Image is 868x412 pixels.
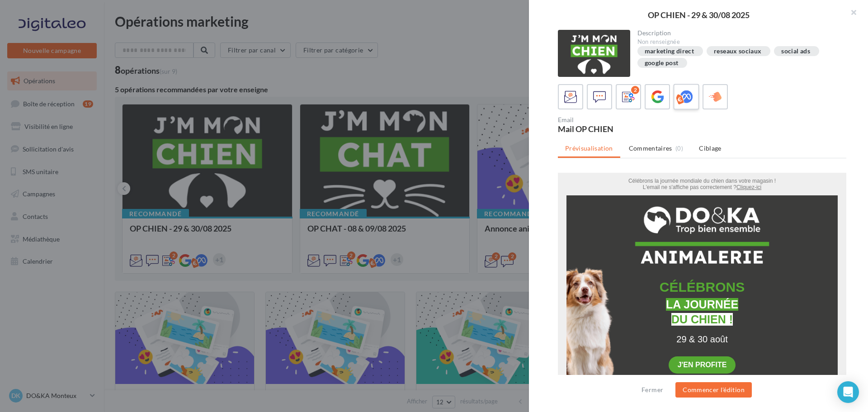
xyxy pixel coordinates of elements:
span: L'email ne s'affiche pas correctement ? [85,11,179,18]
img: logo_doka_Animalerie_Horizontal_fond_transparent-4.png [18,32,271,97]
div: reseaux sociaux [714,48,761,55]
span: 29 & 30 août [118,161,170,171]
div: Open Intercom Messenger [837,381,859,403]
div: google post [645,60,679,66]
span: Ciblage [699,144,721,152]
div: Non renseignée [637,38,840,46]
button: Fermer [638,384,667,395]
span: Commentaires [629,144,672,153]
span: Célébrons la journée mondiale du chien dans votre magasin ! [71,5,218,11]
div: OP CHIEN - 29 & 30/08 2025 [543,11,854,19]
div: 2 [631,86,639,94]
div: Description [637,30,840,36]
div: Mail OP CHIEN [558,125,698,133]
span: DU CHIEN ! [113,140,175,153]
div: Email [558,117,698,123]
div: marketing direct [645,48,694,55]
strong: CÉLÉBRONS [102,107,187,122]
span: LA JOURNÉE [108,125,180,138]
button: Commencer l'édition [675,382,752,398]
span: (0) [675,145,683,152]
div: social ads [781,48,810,55]
a: J'EN PROFITE [120,188,169,196]
a: Cliquez-ici [179,11,203,18]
